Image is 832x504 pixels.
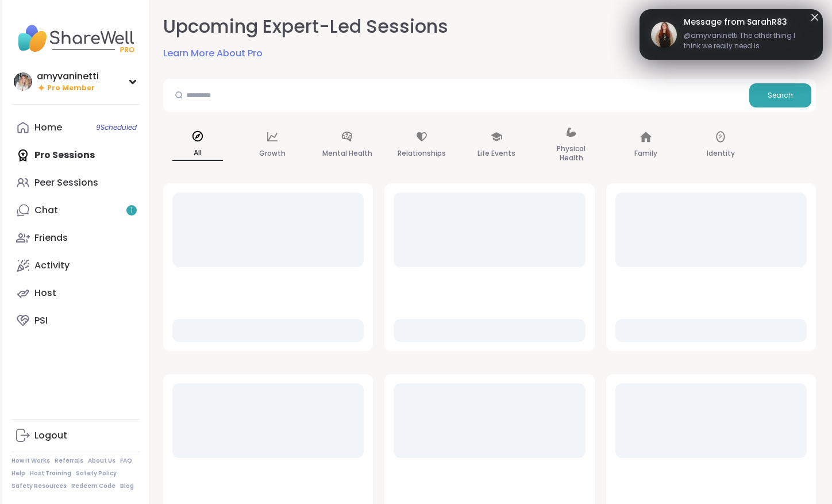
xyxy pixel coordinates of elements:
[71,482,115,490] a: Redeem Code
[163,47,263,60] a: Learn More About Pro
[76,470,117,478] a: Safety Policy
[11,252,140,279] a: Activity
[34,204,58,217] div: Chat
[768,90,793,101] span: Search
[130,206,133,216] span: 1
[634,147,657,160] p: Family
[546,142,596,165] p: Physical Health
[11,470,25,478] a: Help
[120,482,134,490] a: Blog
[34,232,68,244] div: Friends
[749,83,811,107] button: Search
[120,457,132,465] a: FAQ
[37,70,99,83] div: amyvaninetti
[14,72,32,91] img: amyvaninetti
[34,121,62,134] div: Home
[322,147,372,160] p: Mental Health
[11,307,140,334] a: PSI
[34,429,67,442] div: Logout
[11,197,140,224] a: Chat1
[34,314,48,327] div: PSI
[398,147,446,160] p: Relationships
[96,123,137,132] span: 9 Scheduled
[477,147,515,160] p: Life Events
[11,422,140,449] a: Logout
[259,147,286,160] p: Growth
[163,14,448,40] h2: Upcoming Expert-Led Sessions
[11,224,140,252] a: Friends
[34,287,56,299] div: Host
[11,114,140,141] a: Home9Scheduled
[34,176,98,189] div: Peer Sessions
[30,470,71,478] a: Host Training
[55,457,83,465] a: Referrals
[34,259,70,272] div: Activity
[88,457,115,465] a: About Us
[11,169,140,197] a: Peer Sessions
[47,83,95,93] span: Pro Member
[11,482,67,490] a: Safety Resources
[11,279,140,307] a: Host
[11,18,140,59] img: ShareWell Nav Logo
[11,457,50,465] a: How It Works
[707,147,735,160] p: Identity
[172,146,223,161] p: All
